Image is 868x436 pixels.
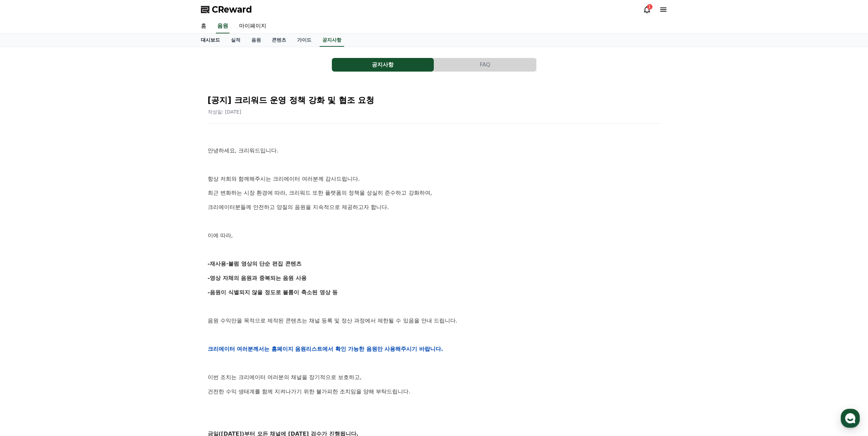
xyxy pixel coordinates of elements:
strong: -영상 자체의 음원과 중복되는 음원 사용 [208,275,307,281]
a: 콘텐츠 [266,34,292,47]
span: 대화 [62,227,71,232]
div: 1 [647,4,652,10]
a: 홈 [195,19,212,33]
a: 마이페이지 [234,19,272,33]
button: 공지사항 [332,58,434,72]
p: 건전한 수익 생태계를 함께 지켜나가기 위한 불가피한 조치임을 양해 부탁드립니다. [208,387,661,396]
strong: -재사용·불펌 영상의 단순 편집 콘텐츠 [208,260,301,267]
a: 대시보드 [195,34,225,47]
a: 1 [643,5,651,14]
a: FAQ [434,58,536,72]
p: 음원 수익만을 목적으로 제작된 콘텐츠는 채널 등록 및 정산 과정에서 제한될 수 있음을 안내 드립니다. [208,316,661,325]
p: 안녕하세요, 크리워드입니다. [208,146,661,155]
a: CReward [201,4,252,15]
p: 이에 따라, [208,231,661,240]
p: 크리에이터분들께 안전하고 양질의 음원을 지속적으로 제공하고자 합니다. [208,203,661,212]
strong: 크리에이터 여러분께서는 홈페이지 음원리스트에서 확인 가능한 음원만 사용해주시기 바랍니다. [208,346,443,352]
a: 음원 [216,19,230,33]
a: 음원 [246,34,266,47]
a: 가이드 [292,34,317,47]
span: CReward [212,4,252,15]
p: 이번 조치는 크리에이터 여러분의 채널을 장기적으로 보호하고, [208,373,661,382]
a: 대화 [45,216,88,233]
a: 실적 [225,34,246,47]
span: 홈 [21,226,26,232]
a: 공지사항 [332,58,434,72]
a: 설정 [88,216,131,233]
h2: [공지] 크리워드 운영 정책 강화 및 협조 요청 [208,95,661,106]
a: 홈 [2,216,45,233]
strong: -음원이 식별되지 않을 정도로 볼륨이 축소된 영상 등 [208,289,338,296]
span: 작성일: [DATE] [208,109,241,115]
p: 최근 변화하는 시장 환경에 따라, 크리워드 또한 플랫폼의 정책을 성실히 준수하고 강화하여, [208,189,661,197]
button: FAQ [434,58,536,72]
a: 공지사항 [320,34,344,47]
p: 항상 저희와 함께해주시는 크리에이터 여러분께 감사드립니다. [208,175,661,183]
span: 설정 [105,226,114,232]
